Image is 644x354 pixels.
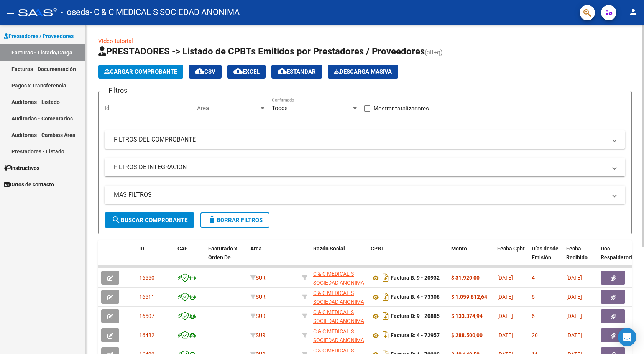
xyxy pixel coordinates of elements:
i: Descargar documento [381,291,391,303]
button: Cargar Comprobante [98,65,183,79]
datatable-header-cell: Facturado x Orden De [205,240,247,274]
span: CSV [195,68,215,75]
span: EXCEL [233,68,260,75]
div: 30707174702 [313,270,365,286]
span: Datos de contacto [4,180,54,189]
span: 20 [532,332,538,338]
span: SUR [250,275,266,281]
strong: $ 1.059.812,64 [451,294,487,300]
strong: Factura B: 9 - 20885 [391,313,440,319]
mat-icon: search [112,215,121,224]
i: Descargar documento [381,329,391,341]
span: Fecha Cpbt [497,245,525,252]
div: 30707174702 [313,308,365,324]
span: 4 [532,275,535,281]
mat-icon: cloud_download [278,67,287,76]
span: Monto [451,245,467,252]
mat-expansion-panel-header: FILTROS DEL COMPROBANTE [105,130,625,149]
strong: $ 31.920,00 [451,275,480,281]
strong: Factura B: 9 - 20932 [391,275,440,281]
span: [DATE] [566,294,582,300]
button: Buscar Comprobante [105,212,194,228]
div: 30707174702 [313,327,365,343]
span: Facturado x Orden De [208,245,237,260]
span: Descarga Masiva [334,68,392,75]
datatable-header-cell: Días desde Emisión [529,240,563,274]
strong: $ 288.500,00 [451,332,483,338]
span: [DATE] [566,275,582,281]
h3: Filtros [105,85,131,96]
span: CPBT [371,245,384,252]
button: Estandar [271,65,322,79]
span: [DATE] [566,313,582,319]
strong: $ 133.374,94 [451,313,483,319]
strong: Factura B: 4 - 72957 [391,333,440,339]
span: ID [139,245,144,252]
span: Area [197,105,259,112]
span: 6 [532,313,535,319]
mat-panel-title: MAS FILTROS [114,191,607,199]
mat-icon: delete [207,215,217,224]
span: Instructivos [4,164,39,172]
mat-icon: person [629,7,638,16]
span: 16507 [139,313,154,319]
span: [DATE] [497,275,513,281]
mat-icon: cloud_download [195,67,204,76]
app-download-masive: Descarga masiva de comprobantes (adjuntos) [328,65,398,79]
div: Open Intercom Messenger [618,328,636,346]
span: Estandar [278,68,316,75]
datatable-header-cell: Monto [448,240,494,274]
button: CSV [189,65,222,79]
datatable-header-cell: Razón Social [310,240,368,274]
button: EXCEL [227,65,266,79]
span: Prestadores / Proveedores [4,32,74,40]
span: Todos [272,105,288,112]
span: Borrar Filtros [207,217,263,224]
span: SUR [250,313,266,319]
datatable-header-cell: Fecha Cpbt [494,240,529,274]
span: 16511 [139,294,154,300]
button: Descarga Masiva [328,65,398,79]
datatable-header-cell: Area [247,240,299,274]
mat-icon: menu [6,7,15,16]
i: Descargar documento [381,310,391,322]
datatable-header-cell: CPBT [368,240,448,274]
a: Video tutorial [98,38,133,44]
span: 16482 [139,332,154,338]
span: (alt+q) [425,49,443,56]
strong: Factura B: 4 - 73308 [391,294,440,300]
span: Razón Social [313,245,345,252]
button: Borrar Filtros [200,212,269,228]
span: 6 [532,294,535,300]
span: Cargar Comprobante [104,68,177,75]
span: CAE [177,245,187,252]
span: C & C MEDICAL S SOCIEDAD ANONIMA [313,328,364,343]
span: Area [250,245,262,252]
span: Fecha Recibido [566,245,588,260]
mat-expansion-panel-header: FILTROS DE INTEGRACION [105,158,625,176]
span: [DATE] [497,313,513,319]
mat-icon: cloud_download [233,67,243,76]
span: [DATE] [497,332,513,338]
div: 30707174702 [313,289,365,305]
span: - oseda [61,4,90,21]
span: C & C MEDICAL S SOCIEDAD ANONIMA [313,271,364,286]
mat-panel-title: FILTROS DE INTEGRACION [114,163,607,171]
i: Descargar documento [381,272,391,284]
span: - C & C MEDICAL S SOCIEDAD ANONIMA [90,4,240,21]
mat-panel-title: FILTROS DEL COMPROBANTE [114,135,607,144]
datatable-header-cell: ID [136,240,174,274]
datatable-header-cell: CAE [174,240,205,274]
span: PRESTADORES -> Listado de CPBTs Emitidos por Prestadores / Proveedores [98,46,425,57]
span: Doc Respaldatoria [601,245,635,260]
mat-expansion-panel-header: MAS FILTROS [105,186,625,204]
span: C & C MEDICAL S SOCIEDAD ANONIMA [313,290,364,305]
datatable-header-cell: Fecha Recibido [563,240,598,274]
span: C & C MEDICAL S SOCIEDAD ANONIMA [313,309,364,324]
span: Mostrar totalizadores [373,104,429,113]
span: [DATE] [566,332,582,338]
span: Buscar Comprobante [112,217,187,224]
datatable-header-cell: Doc Respaldatoria [598,240,644,274]
span: [DATE] [497,294,513,300]
span: SUR [250,294,266,300]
